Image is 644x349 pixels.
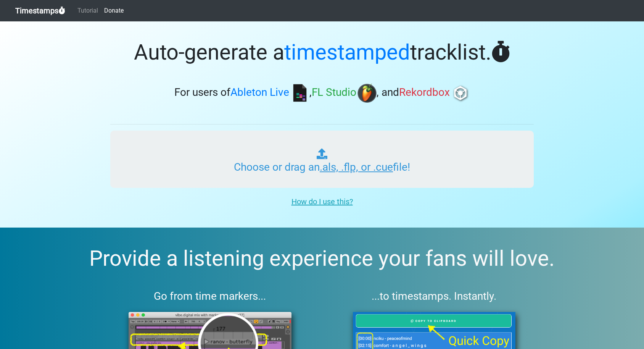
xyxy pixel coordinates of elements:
span: timestamped [284,40,410,65]
h3: For users of , , and [110,84,534,103]
h1: Auto-generate a tracklist. [110,40,534,65]
span: FL Studio [312,86,356,99]
img: ableton.png [290,84,309,103]
a: Tutorial [74,3,101,18]
h3: Go from time markers... [110,290,310,303]
a: Donate [101,3,127,18]
h2: Provide a listening experience your fans will love. [18,246,626,271]
img: fl.png [357,84,377,103]
h3: ...to timestamps. Instantly. [335,290,534,303]
img: rb.png [451,84,470,103]
span: Ableton Live [230,86,289,99]
span: Rekordbox [399,86,450,99]
u: How do I use this? [291,197,353,206]
a: Timestamps [15,3,65,18]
